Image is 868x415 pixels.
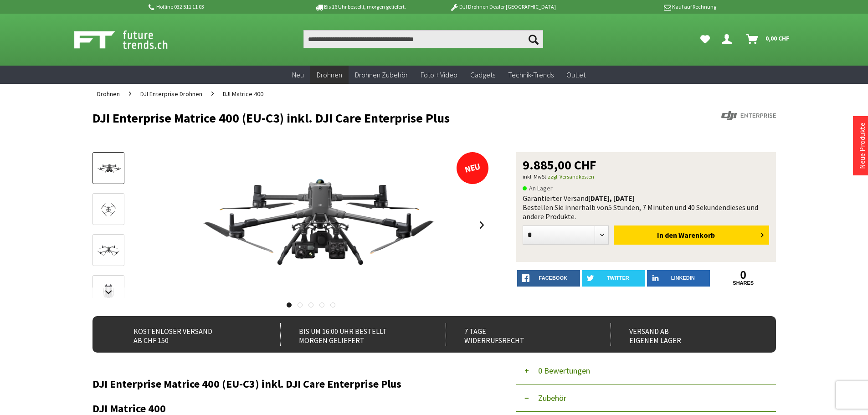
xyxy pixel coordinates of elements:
[743,30,794,48] a: Warenkorb
[289,1,431,12] p: Bis 16 Uhr bestellt, morgen geliefert.
[523,171,770,182] p: inkl. MwSt.
[147,1,289,12] p: Hotline 032 511 11 03
[523,159,596,171] span: 9.885,00 CHF
[858,123,867,169] a: Neue Produkte
[303,30,543,48] input: Produkt, Marke, Kategorie, EAN, Artikelnummer…
[517,270,580,287] a: facebook
[696,30,714,48] a: Meine Favoriten
[317,70,342,79] span: Drohnen
[516,384,776,412] button: Zubehör
[765,31,790,46] span: 0,00 CHF
[523,183,553,194] span: An Lager
[582,270,645,287] a: twitter
[182,152,441,298] img: DJI Enterprise Matrice 400 (EU-C3) inkl. DJI Care Enterprise Plus
[431,1,574,12] p: DJI Drohnen Dealer [GEOGRAPHIC_DATA]
[671,275,695,281] span: LinkedIn
[286,66,310,84] a: Neu
[657,231,677,240] span: In den
[349,66,414,84] a: Drohnen Zubehör
[611,323,756,346] div: Versand ab eigenem Lager
[712,270,775,280] a: 0
[74,28,188,51] img: Shop Futuretrends - zur Startseite wechseln
[539,275,567,281] span: facebook
[588,194,635,203] b: [DATE], [DATE]
[523,194,770,221] div: Garantierter Versand Bestellen Sie innerhalb von dieses und andere Produkte.
[92,84,124,104] a: Drohnen
[470,70,495,79] span: Gadgets
[92,378,489,390] h2: DJI Enterprise Matrice 400 (EU-C3) inkl. DJI Care Enterprise Plus
[566,70,586,79] span: Outlet
[355,70,408,79] span: Drohnen Zubehör
[218,84,268,104] a: DJI Matrice 400
[115,323,261,346] div: Kostenloser Versand ab CHF 150
[414,66,464,84] a: Foto + Video
[560,66,592,84] a: Outlet
[136,84,207,104] a: DJI Enterprise Drohnen
[502,66,560,84] a: Technik-Trends
[97,90,120,98] span: Drohnen
[92,111,639,125] h1: DJI Enterprise Matrice 400 (EU-C3) inkl. DJI Care Enterprise Plus
[292,70,304,79] span: Neu
[223,90,263,98] span: DJI Matrice 400
[421,70,457,79] span: Foto + Video
[516,357,776,384] button: 0 Bewertungen
[614,225,769,245] button: In den Warenkorb
[95,161,122,176] img: Vorschau: DJI Enterprise Matrice 400 (EU-C3) inkl. DJI Care Enterprise Plus
[712,280,775,286] a: shares
[607,275,629,281] span: twitter
[310,66,349,84] a: Drohnen
[524,30,543,48] button: Suchen
[280,323,426,346] div: Bis um 16:00 Uhr bestellt Morgen geliefert
[464,66,502,84] a: Gadgets
[446,323,591,346] div: 7 Tage Widerrufsrecht
[718,30,739,48] a: Dein Konto
[647,270,710,287] a: LinkedIn
[508,70,554,79] span: Technik-Trends
[548,173,594,180] a: zzgl. Versandkosten
[721,111,776,120] img: DJI Enterprise
[140,90,202,98] span: DJI Enterprise Drohnen
[678,231,715,240] span: Warenkorb
[608,203,726,212] span: 5 Stunden, 7 Minuten und 40 Sekunden
[92,403,489,415] h2: DJI Matrice 400
[574,1,716,12] p: Kauf auf Rechnung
